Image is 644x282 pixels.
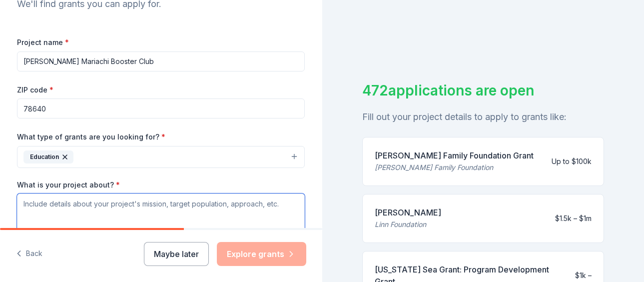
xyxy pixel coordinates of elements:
div: Fill out your project details to apply to grants like: [362,109,605,125]
label: Project name [17,37,69,47]
div: 472 applications are open [362,80,605,101]
div: [PERSON_NAME] Family Foundation Grant [375,149,534,161]
button: Education [17,146,305,168]
div: [PERSON_NAME] [375,206,441,218]
button: Back [16,243,42,264]
div: Education [23,150,73,163]
div: Up to $100k [552,155,592,167]
label: ZIP code [17,85,53,95]
div: $1.5k – $1m [555,212,592,224]
input: 12345 (U.S. only) [17,98,305,118]
div: Linn Foundation [375,218,441,230]
button: Maybe later [144,242,209,266]
input: After school program [17,51,305,71]
label: What type of grants are you looking for? [17,132,165,142]
div: [PERSON_NAME] Family Foundation [375,161,534,173]
label: What is your project about? [17,180,120,190]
